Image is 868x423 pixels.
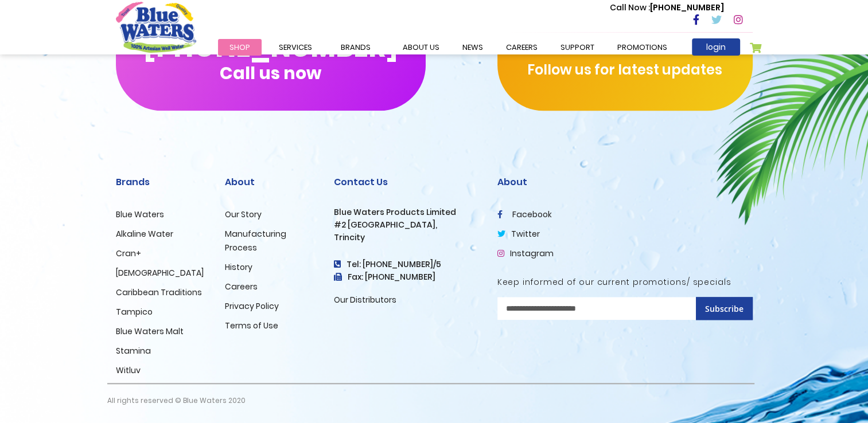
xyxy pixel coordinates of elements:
[225,209,262,220] a: Our Story
[116,365,141,376] a: Witluv
[107,384,246,417] p: All rights reserved © Blue Waters 2020
[116,287,202,298] a: Caribbean Traditions
[610,2,724,14] p: [PHONE_NUMBER]
[116,345,151,357] a: Stamina
[334,294,396,305] a: Our Distributors
[495,39,549,56] a: careers
[610,2,650,13] span: Call Now :
[497,177,753,187] h2: About
[334,207,480,217] h3: Blue Waters Products Limited
[334,220,480,230] h3: #2 [GEOGRAPHIC_DATA],
[391,39,451,56] a: about us
[116,7,426,111] button: [PHONE_NUMBER]Call us now
[220,70,321,76] span: Call us now
[606,39,679,56] a: Promotions
[225,300,279,312] a: Privacy Policy
[279,42,312,53] span: Services
[225,228,286,253] a: Manufacturing Process
[334,260,480,269] h4: Tel: [PHONE_NUMBER]/5
[692,38,740,56] a: login
[116,267,204,279] a: [DEMOGRAPHIC_DATA]
[116,248,141,259] a: Cran+
[225,177,317,187] h2: About
[451,39,495,56] a: News
[334,272,480,282] h3: Fax: [PHONE_NUMBER]
[705,303,744,314] span: Subscribe
[116,326,184,337] a: Blue Waters Malt
[116,306,153,318] a: Tampico
[497,60,753,80] p: Follow us for latest updates
[116,228,173,240] a: Alkaline Water
[225,281,258,292] a: Careers
[116,2,196,52] a: store logo
[116,177,208,187] h2: Brands
[549,39,606,56] a: support
[229,42,250,53] span: Shop
[497,228,540,240] a: twitter
[497,209,552,220] a: facebook
[497,277,753,287] h5: Keep informed of our current promotions/ specials
[225,261,252,273] a: History
[334,177,480,187] h2: Contact Us
[225,320,278,331] a: Terms of Use
[341,42,371,53] span: Brands
[334,233,480,242] h3: Trincity
[497,248,554,259] a: Instagram
[696,297,753,320] button: Subscribe
[116,209,164,220] a: Blue Waters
